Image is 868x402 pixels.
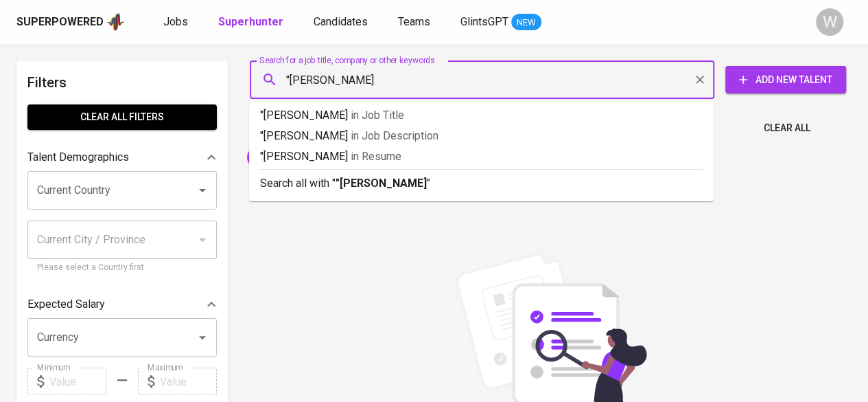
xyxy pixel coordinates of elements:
[351,109,404,122] span: in Job Title
[460,14,541,31] a: GlintsGPT NEW
[106,12,125,32] img: app logo
[16,14,104,30] div: Superpowered
[37,261,207,275] p: Please select a Country first
[764,120,810,137] span: Clear All
[27,71,217,93] h6: Filters
[27,149,129,166] p: Talent Demographics
[193,328,212,347] button: Open
[27,104,217,130] button: Clear All filters
[260,175,703,192] p: Search all with " "
[163,14,191,31] a: Jobs
[398,14,433,31] a: Teams
[160,368,217,395] input: Value
[16,12,125,32] a: Superpoweredapp logo
[351,129,438,142] span: in Job Description
[49,368,106,395] input: Value
[511,16,541,30] span: NEW
[351,150,401,163] span: in Resume
[193,181,212,200] button: Open
[336,177,427,190] b: "[PERSON_NAME]
[27,144,217,171] div: Talent Demographics
[460,15,508,28] span: GlintsGPT
[725,66,846,93] button: Add New Talent
[247,150,406,164] span: [EMAIL_ADDRESS][DOMAIN_NAME]
[218,15,283,28] b: Superhunter
[218,14,286,31] a: Superhunter
[816,8,843,36] div: W
[247,146,421,168] div: [EMAIL_ADDRESS][DOMAIN_NAME]
[398,15,430,28] span: Teams
[758,115,816,141] button: Clear All
[27,291,217,318] div: Expected Salary
[260,107,703,124] p: "[PERSON_NAME]
[736,71,835,89] span: Add New Talent
[690,70,709,89] button: Clear
[27,296,105,313] p: Expected Salary
[260,128,703,144] p: "[PERSON_NAME]
[314,14,371,31] a: Candidates
[163,15,188,28] span: Jobs
[38,109,206,126] span: Clear All filters
[314,15,368,28] span: Candidates
[260,148,703,165] p: "[PERSON_NAME]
